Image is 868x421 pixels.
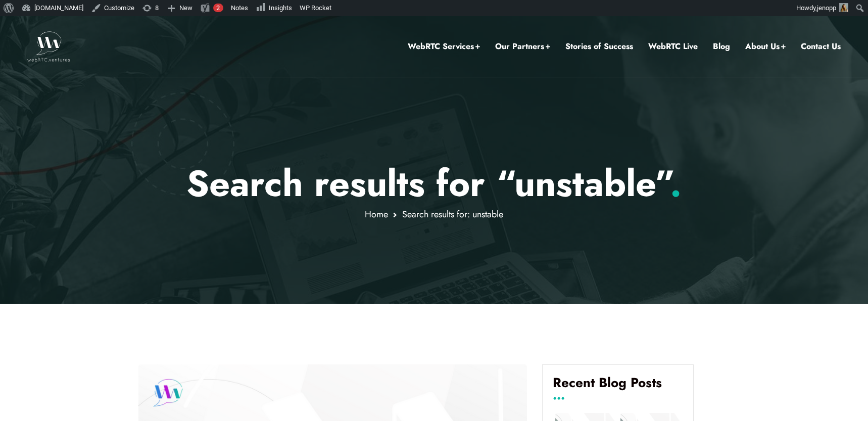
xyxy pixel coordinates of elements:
h4: Recent Blog Posts [553,375,683,398]
a: Blog [713,40,730,53]
a: Our Partners [495,40,550,53]
a: WebRTC Services [408,40,480,53]
a: About Us [745,40,786,53]
p: Search results for “unstable” [138,162,730,205]
span: jenopp [817,4,836,12]
span: 2 [216,4,220,12]
span: Search results for: unstable [402,208,503,221]
img: WebRTC.ventures [27,31,70,62]
a: WebRTC Live [648,40,698,53]
a: Stories of Success [565,40,633,53]
a: Home [365,208,388,221]
span: . [670,157,682,210]
a: Contact Us [801,40,841,53]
